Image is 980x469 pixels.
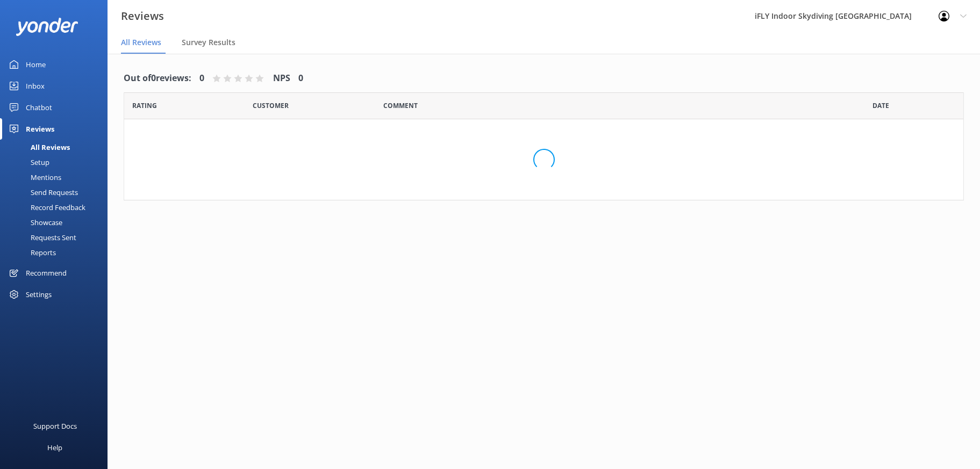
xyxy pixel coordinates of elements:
a: Send Requests [6,185,108,200]
div: Reports [6,245,56,260]
span: All Reviews [121,37,161,48]
div: Settings [26,284,52,305]
img: yonder-white-logo.png [16,18,78,35]
div: Support Docs [33,415,77,437]
span: Date [872,100,889,111]
div: Help [47,437,62,458]
div: Home [26,54,46,75]
span: Date [132,100,157,111]
h4: Out of 0 reviews: [124,71,191,85]
div: Requests Sent [6,230,76,245]
div: Chatbot [26,97,52,118]
div: Mentions [6,170,61,185]
div: Inbox [26,75,45,97]
h4: NPS [273,71,290,85]
a: Mentions [6,170,108,185]
div: All Reviews [6,140,70,155]
a: Requests Sent [6,230,108,245]
div: Recommend [26,262,67,284]
div: Record Feedback [6,200,85,215]
div: Setup [6,155,49,170]
div: Reviews [26,118,54,140]
h4: 0 [199,71,204,85]
a: Showcase [6,215,108,230]
a: All Reviews [6,140,108,155]
h4: 0 [298,71,303,85]
div: Showcase [6,215,62,230]
a: Record Feedback [6,200,108,215]
span: Question [383,100,418,111]
a: Reports [6,245,108,260]
h3: Reviews [121,8,164,25]
span: Date [253,100,289,111]
div: Send Requests [6,185,78,200]
span: Survey Results [182,37,235,48]
a: Setup [6,155,108,170]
